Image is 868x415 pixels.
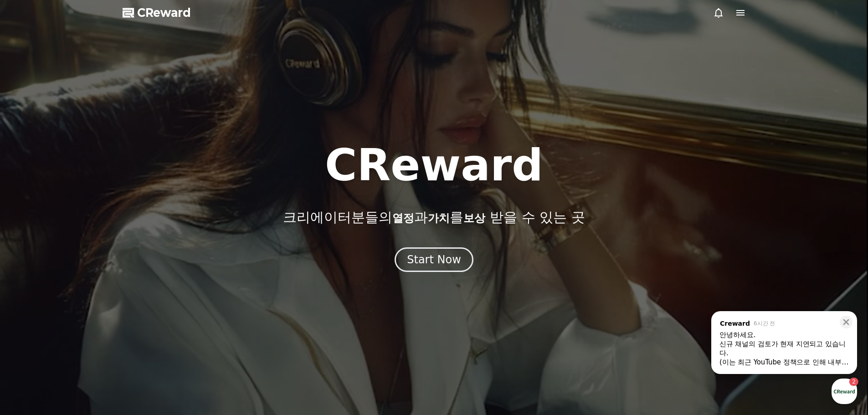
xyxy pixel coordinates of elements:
[463,212,485,225] span: 보상
[395,247,473,272] button: Start Now
[395,256,473,265] a: Start Now
[325,143,543,187] h1: CReward
[407,252,461,267] div: Start Now
[123,5,191,20] a: CReward
[283,209,585,225] p: 크리에이터분들의 과 를 받을 수 있는 곳
[428,212,450,225] span: 가치
[137,5,191,20] span: CReward
[392,212,414,225] span: 열정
